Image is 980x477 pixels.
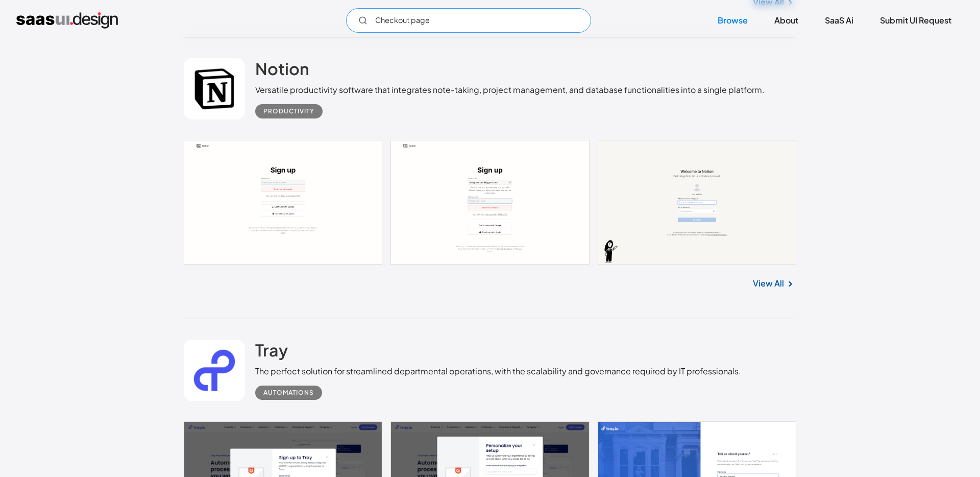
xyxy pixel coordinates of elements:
[753,277,784,290] a: View All
[263,387,314,399] div: Automations
[346,8,591,33] form: Email Form
[255,58,309,79] h2: Notion
[762,9,811,32] a: About
[255,58,309,84] a: Notion
[263,105,314,117] div: Productivity
[813,9,866,32] a: SaaS Ai
[255,340,288,360] h2: Tray
[16,12,118,29] a: home
[255,84,765,96] div: Versatile productivity software that integrates note-taking, project management, and database fun...
[346,8,591,33] input: Search UI designs you're looking for...
[255,340,288,365] a: Tray
[255,365,741,377] div: The perfect solution for streamlined departmental operations, with the scalability and governance...
[705,9,760,32] a: Browse
[868,9,964,32] a: Submit UI Request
